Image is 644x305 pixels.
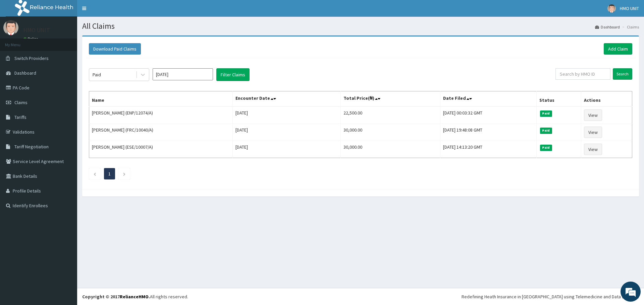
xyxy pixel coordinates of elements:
[233,91,340,107] th: Encounter Date
[540,110,552,117] span: Paid
[89,106,233,124] td: [PERSON_NAME] (ENP/12074/A)
[14,55,49,61] span: Switch Providers
[23,27,50,33] p: HMO UNIT
[108,171,111,177] a: Page 1 is your current page
[595,24,620,30] a: Dashboard
[120,294,149,300] a: RelianceHMO
[82,294,150,300] strong: Copyright © 2017 .
[584,127,602,138] a: View
[621,24,639,30] li: Claims
[14,144,49,150] span: Tariff Negotiation
[537,91,581,107] th: Status
[123,171,126,177] a: Next page
[540,145,552,151] span: Paid
[340,141,440,158] td: 30,000.00
[89,43,141,55] button: Download Paid Claims
[82,22,639,30] h1: All Claims
[340,124,440,141] td: 30,000.00
[584,109,602,121] a: View
[340,106,440,124] td: 22,500.00
[3,20,18,35] img: User Image
[613,68,632,80] input: Search
[581,91,632,107] th: Actions
[555,68,610,80] input: Search by HMO ID
[604,43,632,55] a: Add Claim
[620,5,639,11] span: HMO UNIT
[440,141,537,158] td: [DATE] 14:13:20 GMT
[584,144,602,155] a: View
[89,141,233,158] td: [PERSON_NAME] (ESE/10007/A)
[233,141,340,158] td: [DATE]
[153,68,213,80] input: Select Month and Year
[14,99,28,105] span: Claims
[440,124,537,141] td: [DATE] 19:48:08 GMT
[340,91,440,107] th: Total Price(₦)
[77,288,644,305] footer: All rights reserved.
[440,91,537,107] th: Date Filed
[216,68,250,81] button: Filter Claims
[89,91,233,107] th: Name
[14,114,26,120] span: Tariffs
[89,124,233,141] td: [PERSON_NAME] (FRC/10040/A)
[607,4,616,13] img: User Image
[93,71,101,78] div: Paid
[233,124,340,141] td: [DATE]
[93,171,96,177] a: Previous page
[233,106,340,124] td: [DATE]
[14,70,36,76] span: Dashboard
[440,106,537,124] td: [DATE] 00:03:32 GMT
[540,128,552,134] span: Paid
[23,36,40,41] a: Online
[462,293,639,300] div: Redefining Heath Insurance in [GEOGRAPHIC_DATA] using Telemedicine and Data Science!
